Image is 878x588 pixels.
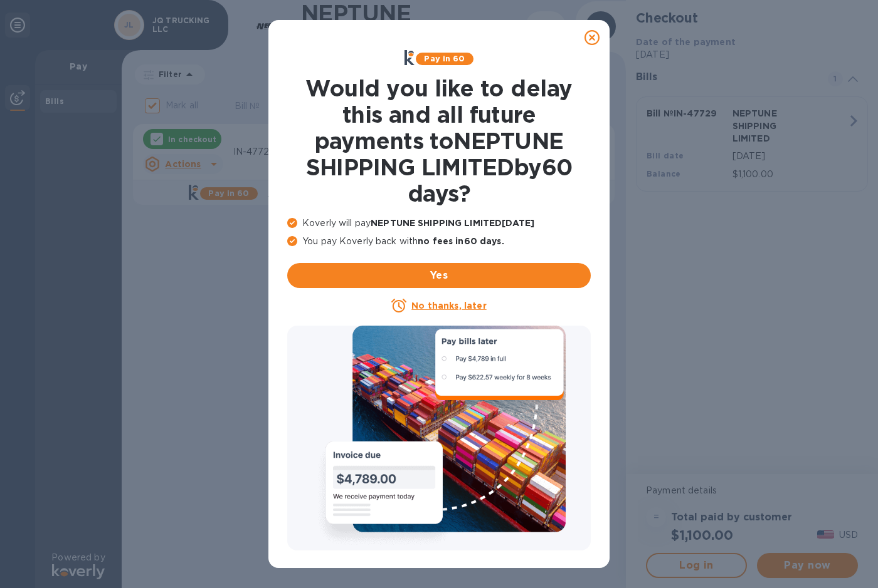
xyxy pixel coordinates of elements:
[287,263,591,288] button: Yes
[287,217,591,230] p: Koverly will pay
[424,54,465,63] b: Pay in 60
[411,301,486,311] u: No thanks, later
[287,235,591,248] p: You pay Koverly back with
[371,218,534,228] b: NEPTUNE SHIPPING LIMITED [DATE]
[287,75,591,207] h1: Would you like to delay this and all future payments to NEPTUNE SHIPPING LIMITED by 60 days ?
[418,236,504,246] b: no fees in 60 days .
[297,268,581,283] span: Yes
